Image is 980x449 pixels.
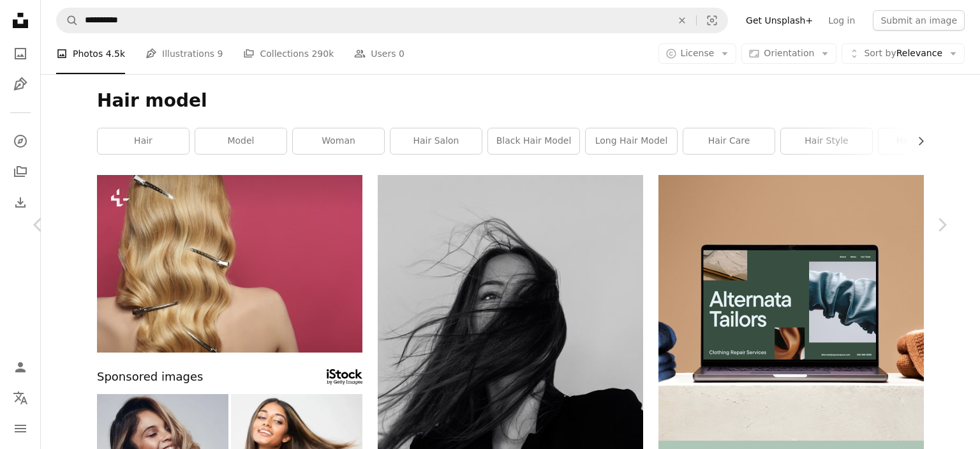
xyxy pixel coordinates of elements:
[378,376,643,388] a: grayscale photography of woman wearing long-sleeved shirt
[98,128,189,154] a: hair
[842,43,965,64] button: Sort byRelevance
[8,354,33,380] a: Log in / Sign up
[764,48,814,58] span: Orientation
[195,128,286,154] a: model
[56,8,728,33] form: Find visuals sitewide
[399,47,405,61] span: 0
[218,47,223,61] span: 9
[8,416,33,441] button: Menu
[8,128,33,154] a: Explore
[683,128,775,154] a: hair care
[658,43,737,64] button: License
[293,128,384,154] a: woman
[697,8,727,33] button: Visual search
[8,41,33,66] a: Photos
[903,164,980,286] a: Next
[864,48,896,58] span: Sort by
[879,128,970,154] a: healthy hair
[8,72,33,97] a: Illustrations
[873,10,965,31] button: Submit an image
[145,33,223,74] a: Illustrations 9
[820,10,863,31] a: Log in
[488,128,579,154] a: black hair model
[57,8,78,33] button: Search Unsplash
[586,128,677,154] a: long hair model
[311,47,334,61] span: 290k
[243,33,334,74] a: Collections 290k
[781,128,872,154] a: hair style
[97,257,362,269] a: Beauty and hairstyle. Close up portrait of young naked blonde lady with barrette alligator clips ...
[741,43,836,64] button: Orientation
[97,175,362,353] img: Beauty and hairstyle. Close up portrait of young naked blonde lady with barrette alligator clips ...
[658,175,924,441] img: file-1707885205802-88dd96a21c72image
[681,48,715,58] span: License
[909,128,924,154] button: scroll list to the right
[97,89,924,112] h1: Hair model
[668,8,696,33] button: Clear
[390,128,482,154] a: hair salon
[738,10,820,31] a: Get Unsplash+
[864,47,942,60] span: Relevance
[8,159,33,185] a: Collections
[97,368,203,386] span: Sponsored images
[354,33,405,74] a: Users 0
[8,385,33,411] button: Language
